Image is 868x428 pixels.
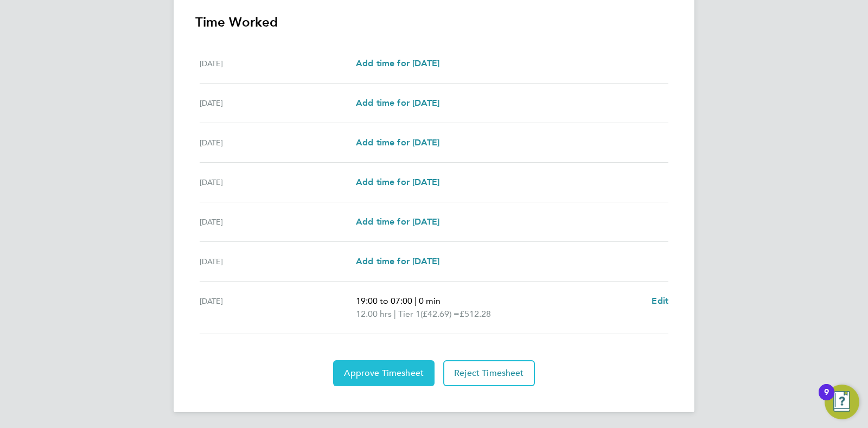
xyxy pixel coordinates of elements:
span: 19:00 to 07:00 [356,296,412,306]
div: 9 [824,392,829,406]
div: [DATE] [200,215,356,228]
div: [DATE] [200,97,356,110]
div: [DATE] [200,255,356,268]
span: Add time for [DATE] [356,216,439,227]
span: Edit [652,296,668,306]
a: Add time for [DATE] [356,97,439,110]
span: | [414,296,417,306]
a: Add time for [DATE] [356,255,439,268]
button: Approve Timesheet [333,360,435,386]
span: Add time for [DATE] [356,58,439,68]
span: (£42.69) = [420,309,459,319]
a: Edit [652,295,668,308]
span: Reject Timesheet [454,368,524,379]
button: Open Resource Center, 9 new notifications [825,385,859,419]
div: [DATE] [200,136,356,149]
div: [DATE] [200,57,356,70]
span: Add time for [DATE] [356,177,439,187]
span: Add time for [DATE] [356,98,439,108]
button: Reject Timesheet [443,360,535,386]
a: Add time for [DATE] [356,176,439,189]
a: Add time for [DATE] [356,136,439,149]
span: Add time for [DATE] [356,137,439,148]
span: 12.00 hrs [356,309,392,319]
span: £512.28 [459,309,491,319]
h3: Time Worked [195,14,673,31]
div: [DATE] [200,176,356,189]
div: [DATE] [200,295,356,321]
span: Approve Timesheet [344,368,424,379]
a: Add time for [DATE] [356,57,439,70]
span: 0 min [419,296,441,306]
a: Add time for [DATE] [356,215,439,228]
span: Add time for [DATE] [356,256,439,266]
span: Tier 1 [398,308,420,321]
span: | [394,309,396,319]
